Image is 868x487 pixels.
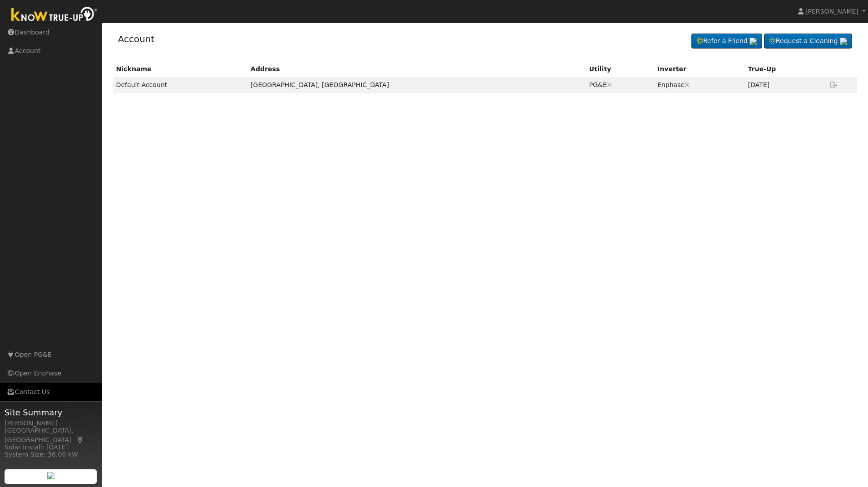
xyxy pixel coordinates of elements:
div: System Size: 36.00 kW [5,450,97,459]
a: Account [118,34,155,44]
img: Know True-Up [7,5,102,25]
a: Disconnect [685,81,690,88]
img: retrieve [840,38,847,45]
a: Refer a Friend [691,34,762,49]
div: Nickname [116,64,244,74]
div: [PERSON_NAME] [5,419,97,428]
a: Request a Cleaning [764,34,852,49]
td: Enphase [654,77,745,93]
div: Inverter [657,64,741,74]
a: Disconnect [607,81,612,88]
td: Default Account [113,77,247,93]
span: Site Summary [5,406,97,419]
img: retrieve [47,472,54,479]
div: Solar Install: [DATE] [5,443,97,452]
span: [PERSON_NAME] [805,8,858,15]
div: True-Up [748,64,822,74]
a: Map [76,436,84,443]
div: Utility [589,64,651,74]
div: Address [251,64,582,74]
td: [DATE] [745,77,825,93]
div: [GEOGRAPHIC_DATA], [GEOGRAPHIC_DATA] [5,426,97,445]
a: Export Interval Data [829,81,839,88]
td: [GEOGRAPHIC_DATA], [GEOGRAPHIC_DATA] [247,77,586,93]
td: PG&E [586,77,654,93]
img: retrieve [750,38,757,45]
